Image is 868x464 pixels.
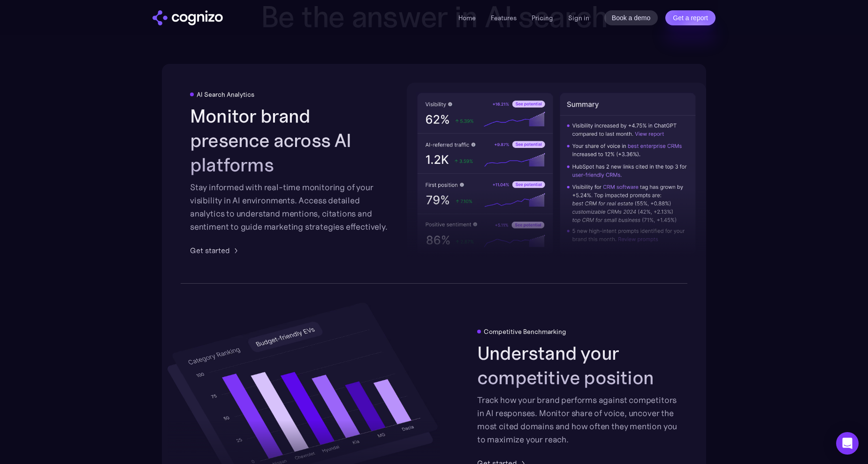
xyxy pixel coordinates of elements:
a: home [152,10,223,25]
a: Get started [190,245,241,256]
div: Competitive Benchmarking [484,328,566,335]
div: Open Intercom Messenger [836,432,859,455]
a: Home [458,14,476,22]
img: cognizo logo [152,10,223,25]
div: Get started [190,245,230,256]
div: Track how your brand performs against competitors in AI responses. Monitor share of voice, uncove... [477,394,678,446]
a: Features [491,14,517,22]
a: Sign in [568,12,589,23]
h2: Monitor brand presence across AI platforms [190,104,391,177]
div: Stay informed with real-time monitoring of your visibility in AI environments. Access detailed an... [190,181,391,233]
div: AI Search Analytics [197,91,254,98]
img: AI visibility metrics performance insights [407,83,706,264]
h2: Understand your competitive position [477,341,678,390]
a: Book a demo [604,10,658,25]
a: Pricing [532,14,553,22]
a: Get a report [665,10,716,25]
